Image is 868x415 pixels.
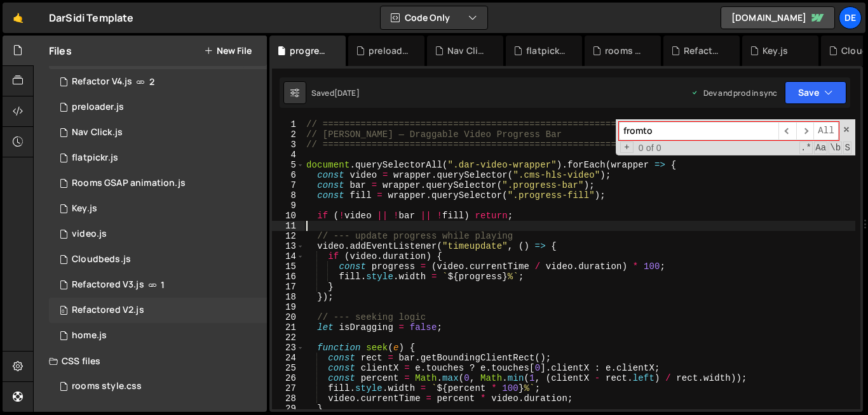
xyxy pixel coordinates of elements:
[272,201,304,211] div: 9
[72,330,107,341] div: home.js
[72,228,107,240] div: video.js
[272,221,304,231] div: 11
[369,44,409,57] div: preloader.js
[272,170,304,180] div: 6
[272,373,304,383] div: 26
[839,6,862,29] a: De
[619,122,778,140] input: Search for
[272,150,304,160] div: 4
[49,171,267,196] div: 15943/47622.js
[49,272,267,298] div: 15943/47442.js
[49,95,267,120] div: 15943/48068.js
[814,142,827,154] span: CaseSensitive Search
[272,292,304,302] div: 18
[49,221,267,247] div: 15943/43581.js
[72,279,144,291] div: Refactored V3.js
[829,142,842,154] span: Whole Word Search
[272,261,304,272] div: 15
[49,247,267,272] div: 15943/47638.js
[49,120,267,145] div: 15943/48056.js
[49,196,267,221] div: 15943/47785.js
[272,383,304,393] div: 27
[272,322,304,333] div: 21
[49,323,267,348] div: 15943/42886.js
[620,142,634,153] span: Toggle Replace mode
[272,119,304,129] div: 1
[272,211,304,221] div: 10
[49,44,72,58] h2: Files
[204,46,252,56] button: New File
[72,254,131,265] div: Cloudbeds.js
[72,381,142,392] div: rooms style.css
[72,203,97,214] div: Key.js
[272,404,304,414] div: 29
[813,122,839,140] span: Alt-Enter
[272,393,304,404] div: 28
[272,272,304,282] div: 16
[272,251,304,261] div: 14
[72,127,123,138] div: Nav Click.js
[684,44,724,57] div: Refactored V3.js
[161,280,165,290] span: 1
[691,88,777,98] div: Dev and prod in sync
[60,306,67,317] span: 0
[272,363,304,373] div: 25
[72,152,118,164] div: flatpickr.js
[272,160,304,170] div: 5
[149,77,154,87] span: 2
[49,10,134,25] div: DarSidi Template
[796,122,814,140] span: ​
[49,374,267,399] div: 15943/48032.css
[272,312,304,322] div: 20
[334,88,360,98] div: [DATE]
[799,142,813,154] span: RegExp Search
[634,143,667,153] span: 0 of 0
[721,6,835,29] a: [DOMAIN_NAME]
[272,180,304,190] div: 7
[49,69,267,95] div: 15943/47458.js
[290,44,330,57] div: progress drag.js
[272,190,304,201] div: 8
[447,44,488,57] div: Nav Click.js
[526,44,567,57] div: flatpickr.js
[272,140,304,150] div: 3
[72,76,132,88] div: Refactor V4.js
[272,333,304,343] div: 22
[272,282,304,292] div: 17
[272,241,304,251] div: 13
[72,178,186,189] div: Rooms GSAP animation.js
[72,305,144,316] div: Refactored V2.js
[272,353,304,363] div: 24
[763,44,788,57] div: Key.js
[778,122,796,140] span: ​
[605,44,646,57] div: rooms style.css
[272,343,304,353] div: 23
[72,102,124,113] div: preloader.js
[49,145,267,171] div: 15943/48039.js
[843,142,851,154] span: Search In Selection
[34,348,267,374] div: CSS files
[381,6,487,29] button: Code Only
[272,231,304,241] div: 12
[311,88,360,98] div: Saved
[49,298,267,323] div: 15943/45697.js
[272,129,304,140] div: 2
[785,81,846,104] button: Save
[3,3,34,33] a: 🤙
[272,302,304,312] div: 19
